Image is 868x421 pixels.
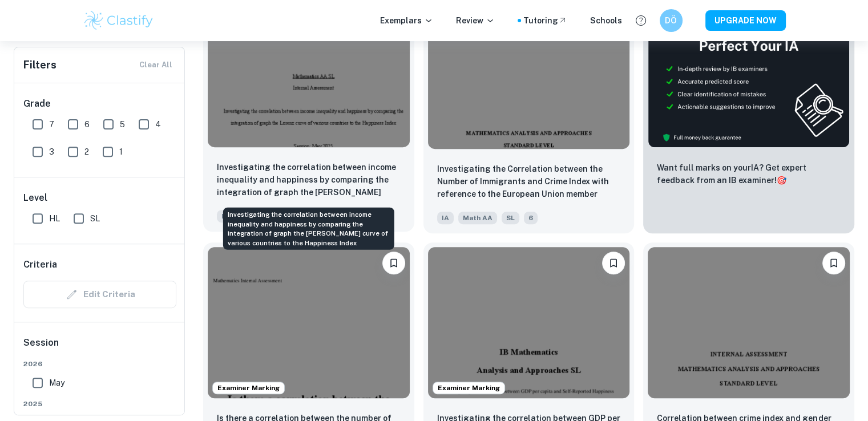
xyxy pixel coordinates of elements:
[23,97,176,111] h6: Grade
[90,212,100,225] span: SL
[49,118,54,131] span: 7
[777,176,786,185] span: 🎯
[155,118,161,131] span: 4
[523,14,567,27] a: Tutoring
[590,14,622,27] a: Schools
[380,14,433,27] p: Exemplars
[208,247,410,398] img: Math AA IA example thumbnail: Is there a correlation between the numbe
[23,336,176,359] h6: Session
[502,212,519,224] span: SL
[23,191,176,205] h6: Level
[23,399,176,409] span: 2025
[648,247,850,398] img: Math AA IA example thumbnail: Correlation between crime index and gend
[437,212,454,224] span: IA
[49,145,54,158] span: 3
[705,10,786,31] button: UPGRADE NOW
[217,210,233,222] span: IA
[217,161,401,200] p: Investigating the correlation between income inequality and happiness by comparing the integratio...
[120,118,125,131] span: 5
[660,9,683,32] button: DÖ
[382,252,405,274] button: Bookmark
[456,14,495,27] p: Review
[213,383,284,393] span: Examiner Marking
[428,247,630,398] img: Math AA IA example thumbnail: Investigating the correlation between GD
[657,161,841,187] p: Want full marks on your IA ? Get expert feedback from an IB examiner!
[664,14,677,27] h6: DÖ
[23,281,176,308] div: Criteria filters are unavailable when searching by topic
[433,383,504,393] span: Examiner Marking
[822,252,845,274] button: Bookmark
[631,11,651,30] button: Help and Feedback
[84,118,90,131] span: 6
[49,377,64,389] span: May
[23,258,57,272] h6: Criteria
[223,208,394,250] div: Investigating the correlation between income inequality and happiness by comparing the integratio...
[83,9,155,32] img: Clastify logo
[23,57,56,73] h6: Filters
[437,163,621,201] p: Investigating the Correlation between the Number of Immigrants and Crime Index with reference to ...
[602,252,625,274] button: Bookmark
[49,212,60,225] span: HL
[458,212,497,224] span: Math AA
[84,145,89,158] span: 2
[524,212,538,224] span: 6
[119,145,123,158] span: 1
[23,359,176,369] span: 2026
